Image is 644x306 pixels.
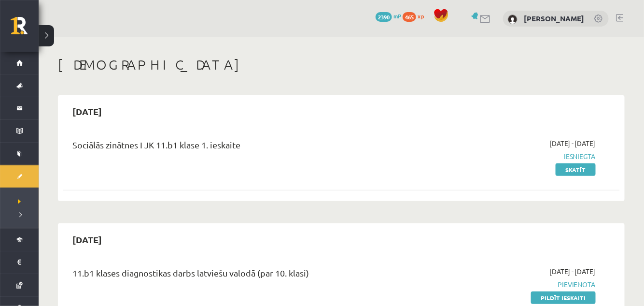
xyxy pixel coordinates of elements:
h2: [DATE] [63,100,112,123]
a: Pildīt ieskaiti [531,291,596,304]
a: Rīgas 1. Tālmācības vidusskola [11,17,39,41]
span: xp [418,12,424,20]
a: [PERSON_NAME] [524,14,584,23]
h2: [DATE] [63,228,112,251]
img: Jasmīne Davidova [508,15,518,24]
span: Pievienota [431,279,596,290]
span: [DATE] - [DATE] [549,266,596,277]
a: 465 xp [403,12,429,20]
span: 465 [403,12,416,22]
div: 11.b1 klases diagnostikas darbs latviešu valodā (par 10. klasi) [72,266,417,284]
h1: [DEMOGRAPHIC_DATA] [58,57,625,73]
span: [DATE] - [DATE] [549,138,596,148]
span: mP [393,12,401,20]
span: 2390 [376,12,392,22]
div: Sociālās zinātnes I JK 11.b1 klase 1. ieskaite [72,138,417,156]
a: 2390 mP [376,12,401,20]
a: Skatīt [556,163,596,176]
span: Iesniegta [431,151,596,161]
